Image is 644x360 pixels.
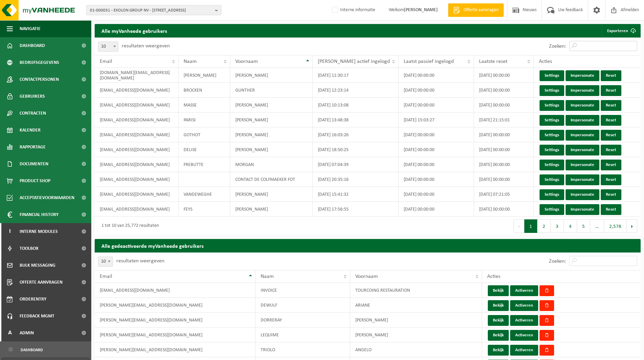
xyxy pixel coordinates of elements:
[95,113,178,127] td: [EMAIL_ADDRESS][DOMAIN_NAME]
[510,330,538,341] button: Activeren
[313,98,399,113] td: [DATE] 10:13:08
[95,127,178,142] td: [EMAIL_ADDRESS][DOMAIN_NAME]
[95,313,256,328] td: [PERSON_NAME][EMAIL_ADDRESS][DOMAIN_NAME]
[474,202,534,217] td: [DATE] 00:00:00
[474,83,534,98] td: [DATE] 00:00:00
[95,298,256,313] td: [PERSON_NAME][EMAIL_ADDRESS][DOMAIN_NAME]
[20,139,46,155] span: Rapportage
[20,122,41,139] span: Kalender
[399,83,474,98] td: [DATE] 00:00:00
[98,42,118,52] span: 10
[350,313,482,328] td: [PERSON_NAME]
[540,70,564,81] a: Settings
[448,3,504,17] a: Offerte aanvragen
[95,98,178,113] td: [EMAIL_ADDRESS][DOMAIN_NAME]
[474,68,534,83] td: [DATE] 00:00:00
[230,202,313,217] td: [PERSON_NAME]
[602,24,640,38] a: Exporteren
[601,174,621,185] a: Reset
[540,160,564,170] a: Settings
[20,274,63,291] span: Offerte aanvragen
[474,157,534,172] td: [DATE] 00:00:00
[261,274,274,279] span: Naam
[95,187,178,202] td: [EMAIL_ADDRESS][DOMAIN_NAME]
[601,130,621,141] a: Reset
[178,157,230,172] td: FREBUTTE
[86,5,221,15] button: 01-000031 - EXOLON GROUP NV - [STREET_ADDRESS]
[549,259,566,264] label: Zoeken:
[90,5,212,16] span: 01-000031 - EXOLON GROUP NV - [STREET_ADDRESS]
[551,219,564,233] button: 3
[100,59,112,64] span: Email
[95,24,174,37] h2: Alle myVanheede gebruikers
[21,343,43,356] span: Dashboard
[601,115,621,126] a: Reset
[178,187,230,202] td: VANDEWEGHE
[20,20,41,37] span: Navigatie
[95,202,178,217] td: [EMAIL_ADDRESS][DOMAIN_NAME]
[95,328,256,342] td: [PERSON_NAME][EMAIL_ADDRESS][DOMAIN_NAME]
[230,187,313,202] td: [PERSON_NAME]
[20,308,54,325] span: Feedback MGMT
[474,127,534,142] td: [DATE] 00:00:00
[178,98,230,113] td: MASSE
[178,83,230,98] td: BROCKEN
[540,189,564,200] a: Settings
[566,174,599,185] a: Impersonate
[404,7,438,13] strong: [PERSON_NAME]
[20,325,34,341] span: Admin
[20,54,59,71] span: Bedrijfsgegevens
[20,223,58,240] span: Interne modules
[95,283,256,298] td: [EMAIL_ADDRESS][DOMAIN_NAME]
[566,115,599,126] a: Impersonate
[20,257,55,274] span: Bulk Messaging
[510,285,538,296] button: Activeren
[566,189,599,200] a: Impersonate
[20,189,74,206] span: Acceptatievoorwaarden
[313,127,399,142] td: [DATE] 16:03:26
[399,202,474,217] td: [DATE] 00:00:00
[510,345,538,356] button: Activeren
[230,172,313,187] td: CONTACT DE COLFMAEKER FOT
[539,59,552,64] span: Acties
[540,145,564,155] a: Settings
[313,202,399,217] td: [DATE] 17:56:55
[462,7,500,14] span: Offerte aanvragen
[566,70,599,81] a: Impersonate
[20,240,39,257] span: Toolbox
[566,145,599,155] a: Impersonate
[474,98,534,113] td: [DATE] 00:00:00
[538,219,551,233] button: 2
[122,43,170,49] label: resultaten weergeven
[549,44,566,49] label: Zoeken:
[479,59,507,64] span: Laatste reset
[20,88,45,105] span: Gebruikers
[178,127,230,142] td: GOTHOT
[235,59,258,64] span: Voornaam
[313,172,399,187] td: [DATE] 20:35:16
[399,172,474,187] td: [DATE] 00:00:00
[404,59,454,64] span: Laatst passief ingelogd
[540,85,564,96] a: Settings
[601,85,621,96] a: Reset
[577,219,590,233] button: 5
[230,83,313,98] td: GUNTHER
[355,274,378,279] span: Voornaam
[399,68,474,83] td: [DATE] 00:00:00
[7,223,13,240] span: I
[350,328,482,342] td: [PERSON_NAME]
[313,157,399,172] td: [DATE] 07:04:39
[488,330,509,341] button: Bekijk
[178,113,230,127] td: PARISI
[98,220,159,232] div: 1 tot 10 van 25,772 resultaten
[95,142,178,157] td: [EMAIL_ADDRESS][DOMAIN_NAME]
[230,68,313,83] td: [PERSON_NAME]
[20,105,46,122] span: Contracten
[230,142,313,157] td: [PERSON_NAME]
[7,325,13,341] span: A
[184,59,197,64] span: Naam
[488,345,509,356] button: Bekijk
[399,187,474,202] td: [DATE] 00:00:00
[230,157,313,172] td: MORGAN
[20,206,58,223] span: Financial History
